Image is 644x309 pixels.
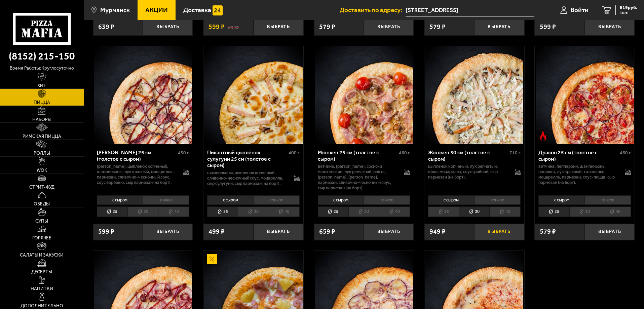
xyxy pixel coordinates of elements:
span: 599 ₽ [540,24,556,30]
button: Выбрать [364,19,414,35]
div: Мюнхен 25 см (толстое с сыром) [318,149,397,162]
div: Дракон 25 см (толстое с сыром) [538,149,618,162]
li: тонкое [253,195,300,205]
li: 30 [348,206,379,217]
span: Наборы [32,117,51,122]
span: Роллы [34,151,50,156]
span: Войти [571,7,589,13]
img: 15daf4d41897b9f0e9f617042186c801.svg [213,5,223,15]
p: цыпленок копченый, лук репчатый, яйцо, моцарелла, соус грибной, сыр пармезан (на борт). [428,164,508,180]
span: Салаты и закуски [20,253,64,258]
span: 400 г [289,150,300,156]
a: Острое блюдоДракон 25 см (толстое с сыром) [535,46,635,144]
span: Десерты [31,270,52,274]
span: 1 шт. [620,11,637,15]
button: Выбрать [474,224,524,240]
span: Дополнительно [21,304,63,308]
li: с сыром [97,195,143,205]
li: 30 [238,206,268,217]
button: Выбрать [143,19,193,35]
p: ветчина, пепперони, шампиньоны, паприка, лук красный, халапеньо, моцарелла, пармезан, соус-пицца,... [538,164,618,185]
li: с сыром [207,195,253,205]
p: шампиньоны, цыпленок копченый, сливочно-чесночный соус, моцарелла, сыр сулугуни, сыр пармезан (на... [207,170,287,186]
button: Выбрать [254,224,303,240]
button: Выбрать [585,19,635,35]
li: 30 [569,206,600,217]
span: 450 г [178,150,189,156]
li: 40 [158,206,189,217]
li: тонкое [474,195,521,205]
li: с сыром [318,195,364,205]
span: Доставка [183,7,211,13]
span: 499 ₽ [209,228,225,235]
div: Пикантный цыплёнок сулугуни 25 см (толстое с сыром) [207,149,287,168]
p: [PERSON_NAME], цыпленок копченый, шампиньоны, лук красный, моцарелла, пармезан, сливочно-чесночны... [97,164,177,185]
span: 659 ₽ [319,228,335,235]
p: ветчина, [PERSON_NAME], сосиски мюнхенские, лук репчатый, опята, [PERSON_NAME], [PERSON_NAME], па... [318,164,397,191]
li: 40 [269,206,300,217]
span: Хит [37,83,46,88]
a: Мюнхен 25 см (толстое с сыром) [314,46,414,144]
span: 710 г [509,150,521,156]
button: Выбрать [143,224,193,240]
img: Акционный [207,254,217,264]
span: Стрит-фуд [29,185,54,190]
li: с сыром [538,195,584,205]
span: Пицца [34,100,50,105]
span: Горячее [32,236,51,240]
span: 599 ₽ [98,228,114,235]
a: Чикен Барбекю 25 см (толстое с сыром) [93,46,193,144]
span: 819 руб. [620,5,637,10]
div: [PERSON_NAME] 25 см (толстое с сыром) [97,149,177,162]
li: 25 [318,206,348,217]
span: Мурманск [100,7,130,13]
input: Ваш адрес доставки [406,4,534,16]
img: Чикен Барбекю 25 см (толстое с сыром) [94,46,192,144]
span: 579 ₽ [429,24,446,30]
span: Акции [145,7,168,13]
span: Доставить по адресу: [340,7,406,13]
s: 692 ₽ [228,24,239,30]
span: Обеды [34,202,50,206]
span: Напитки [31,286,53,291]
span: 639 ₽ [98,24,114,30]
li: тонкое [364,195,410,205]
span: 599 ₽ [209,24,225,30]
li: 25 [538,206,569,217]
span: 579 ₽ [319,24,335,30]
span: 579 ₽ [540,228,556,235]
div: Жюльен 30 см (толстое с сыром) [428,149,508,162]
li: с сыром [428,195,474,205]
button: Выбрать [585,224,635,240]
span: 949 ₽ [429,228,446,235]
span: Римская пицца [23,134,61,139]
span: 460 г [620,150,631,156]
li: тонкое [584,195,631,205]
img: Мюнхен 25 см (толстое с сыром) [315,46,413,144]
li: 40 [600,206,631,217]
li: 25 [97,206,127,217]
li: 30 [127,206,158,217]
li: 40 [379,206,410,217]
button: Выбрать [474,19,524,35]
img: Острое блюдо [538,131,548,141]
span: 460 г [399,150,410,156]
li: 30 [459,206,489,217]
a: Жюльен 30 см (толстое с сыром) [424,46,524,144]
img: Жюльен 30 см (толстое с сыром) [425,46,523,144]
button: Выбрать [254,19,303,35]
img: Пикантный цыплёнок сулугуни 25 см (толстое с сыром) [204,46,302,144]
li: 25 [428,206,459,217]
img: Дракон 25 см (толстое с сыром) [536,46,634,144]
li: 40 [489,206,520,217]
a: Пикантный цыплёнок сулугуни 25 см (толстое с сыром) [203,46,303,144]
button: Выбрать [364,224,414,240]
li: 25 [207,206,238,217]
li: тонкое [143,195,189,205]
span: Супы [35,219,48,224]
span: WOK [37,168,47,173]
